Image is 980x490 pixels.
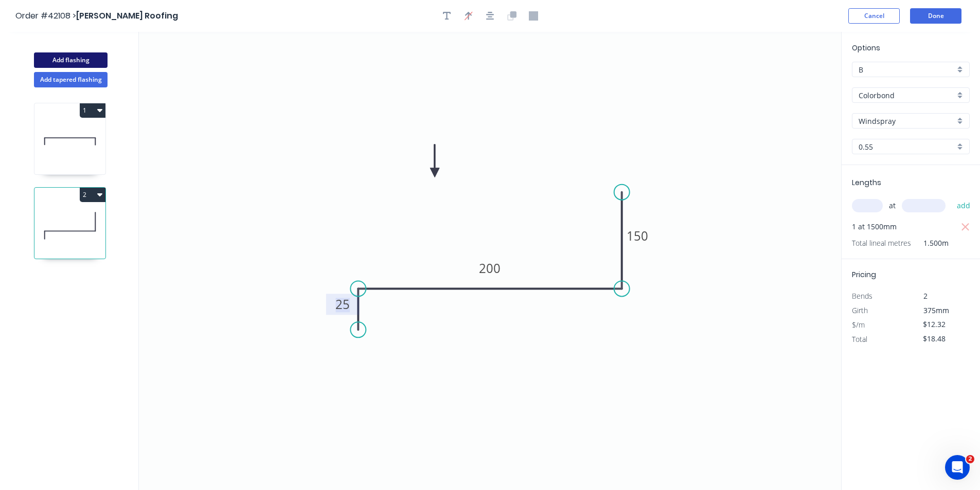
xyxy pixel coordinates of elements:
[34,72,108,87] button: Add tapered flashing
[852,291,872,301] span: Bends
[852,236,911,250] span: Total lineal metres
[852,334,867,344] span: Total
[859,116,955,126] input: Colour
[923,291,928,301] span: 2
[479,260,501,277] tspan: 200
[852,43,880,53] span: Options
[952,197,976,214] button: add
[852,305,868,315] span: Girth
[76,10,178,22] span: [PERSON_NAME] Roofing
[910,8,961,24] button: Done
[923,305,949,315] span: 375mm
[15,10,76,22] span: Order #42108 >
[852,177,881,188] span: Lengths
[945,455,970,480] iframe: Intercom live chat
[966,455,974,463] span: 2
[852,269,876,280] span: Pricing
[859,141,955,152] input: Thickness
[80,103,105,118] button: 1
[139,32,841,490] svg: 0
[852,220,897,234] span: 1 at 1500mm
[34,52,108,68] button: Add flashing
[848,8,900,24] button: Cancel
[335,296,350,313] tspan: 25
[859,90,955,101] input: Material
[80,188,105,202] button: 2
[852,320,865,330] span: $/m
[627,227,648,244] tspan: 150
[889,198,896,213] span: at
[911,236,949,250] span: 1.500m
[859,64,955,75] input: Price level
